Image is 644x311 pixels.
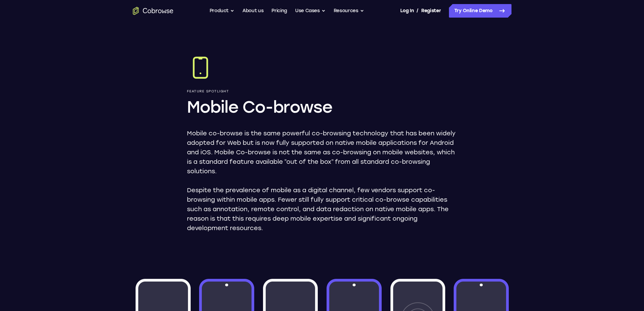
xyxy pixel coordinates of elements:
[421,4,441,18] a: Register
[187,96,457,118] h1: Mobile Co-browse
[334,4,364,18] button: Resources
[271,4,287,18] a: Pricing
[416,7,419,15] span: /
[187,129,457,176] p: Mobile co-browse is the same powerful co-browsing technology that has been widely adopted for Web...
[133,7,173,15] a: Go to the home page
[210,4,235,18] button: Product
[242,4,263,18] a: About us
[295,4,326,18] button: Use Cases
[187,89,457,93] p: Feature Spotlight
[449,4,511,18] a: Try Online Demo
[400,4,414,18] a: Log In
[187,185,457,233] p: Despite the prevalence of mobile as a digital channel, few vendors support co-browsing within mob...
[187,54,214,81] img: Mobile Co-browse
